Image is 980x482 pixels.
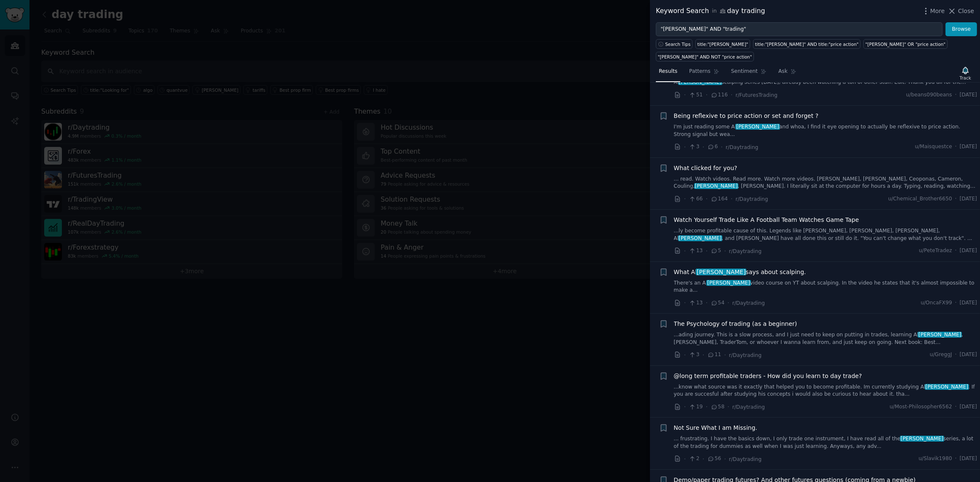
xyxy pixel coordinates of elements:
a: Patterns [686,65,722,82]
span: · [955,403,957,411]
span: [DATE] [960,299,977,307]
a: Not Sure What I am Missing. [674,423,757,432]
span: · [684,298,686,307]
a: ...ly become profitable cause of this. Legends like [PERSON_NAME], [PERSON_NAME], [PERSON_NAME], ... [674,227,977,242]
button: Search Tips [656,39,692,49]
div: "[PERSON_NAME]" OR "price action" [865,41,946,47]
span: in [712,8,716,15]
div: Keyword Search day trading [656,6,765,16]
a: What Al[PERSON_NAME]says about scalping. [674,268,806,277]
span: [DATE] [960,247,977,255]
span: 6 [707,143,718,151]
span: [PERSON_NAME] [900,436,944,442]
span: · [955,455,957,463]
span: u/Chemical_Brother6650 [888,195,952,203]
span: [PERSON_NAME] [706,280,751,286]
a: There's an Al[PERSON_NAME]video course on YT about scalping. In the video he states that it's alm... [674,280,977,294]
span: [PERSON_NAME] [678,235,722,241]
span: u/GreggJ [930,351,952,359]
a: Results [656,65,680,82]
a: ...know what source was it exactly that helped you to become profitable. Im currently studying Al... [674,383,977,398]
a: I'm just reading some Al[PERSON_NAME]and whoa, I find it eye opening to actually be reflexive to ... [674,123,977,138]
a: "[PERSON_NAME]" OR "price action" [863,39,948,49]
span: · [727,298,729,307]
button: Close [948,7,974,16]
span: · [684,402,686,411]
span: 58 [711,403,724,411]
span: r/Daytrading [729,352,762,358]
span: · [706,194,708,203]
span: Sentiment [731,68,758,75]
span: r/FuturesTrading [735,92,778,98]
span: [DATE] [960,195,977,203]
span: · [727,402,729,411]
a: What clicked for you? [674,164,738,173]
span: r/Daytrading [732,300,765,306]
a: ...ading journey. This is a slow process, and I just need to keep on putting in trades, learning ... [674,331,977,346]
span: · [706,91,708,99]
span: · [706,402,708,411]
span: 13 [689,247,703,255]
span: Patterns [689,68,710,75]
a: title:"[PERSON_NAME]" [695,39,750,49]
span: u/Maisquestce [915,143,952,151]
span: · [731,91,732,99]
input: Try a keyword related to your business [656,22,943,37]
span: · [684,143,686,152]
span: 3 [689,351,699,359]
span: u/OncaFX99 [921,299,952,307]
a: Being reflexive to price action or set and forget ? [674,112,819,120]
span: · [703,351,704,360]
span: 164 [711,195,728,203]
span: [PERSON_NAME] [696,269,746,275]
a: "[PERSON_NAME]" AND NOT "price action" [656,52,754,61]
span: @long term profitable traders - How did you learn to day trade? [674,372,862,381]
span: r/Daytrading [726,144,758,150]
a: Sentiment [728,65,770,82]
span: [DATE] [960,351,977,359]
span: 51 [689,91,703,99]
div: Track [960,75,971,81]
span: u/Most-Philosopher6562 [889,403,952,411]
span: r/Daytrading [732,404,765,410]
span: [DATE] [960,403,977,411]
span: · [955,91,957,99]
span: · [724,247,726,256]
span: [DATE] [960,91,977,99]
a: The Psychology of trading (as a beginner) [674,320,797,328]
a: ... read. Watch videos. Read more. Watch more videos. [PERSON_NAME], [PERSON_NAME], Ceoponas, Cam... [674,176,977,190]
a: title:"[PERSON_NAME]" AND title:"price action" [753,39,860,49]
span: 54 [711,299,724,307]
span: r/Daytrading [729,456,762,462]
span: [PERSON_NAME] [918,332,962,338]
span: 116 [711,91,728,99]
span: · [684,455,686,463]
span: · [684,247,686,256]
span: · [955,351,957,359]
span: Close [958,7,974,16]
span: · [955,143,957,151]
span: What Al says about scalping. [674,268,806,277]
span: · [955,299,957,307]
span: 2 [689,455,699,463]
span: u/PeteTradez [919,247,952,255]
a: Ask [775,65,799,82]
span: Search Tips [665,41,691,47]
span: u/beans090beans [906,91,952,99]
span: [PERSON_NAME] [925,384,969,390]
a: ... frustrating. I have the basics down, I only trade one instrument, I have read all of the[PERS... [674,435,977,450]
span: [PERSON_NAME] [735,124,780,130]
span: 5 [711,247,721,255]
div: "[PERSON_NAME]" AND NOT "price action" [658,54,752,60]
span: 13 [689,299,703,307]
a: Watch Yourself Trade Like A Football Team Watches Game Tape [674,216,859,224]
span: · [724,351,726,360]
span: Results [659,68,677,75]
span: · [706,298,708,307]
span: [PERSON_NAME] [694,183,738,189]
